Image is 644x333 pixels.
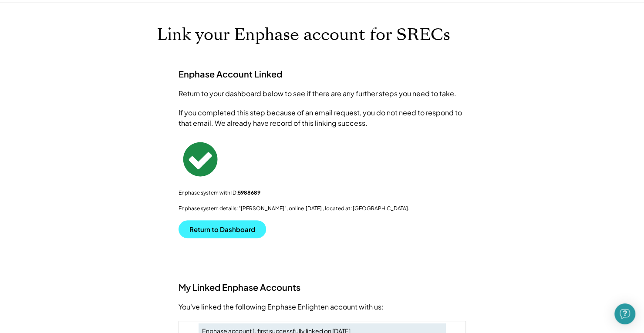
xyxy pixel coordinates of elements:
[179,302,466,312] div: You've linked the following Enphase Enlighten account with us:
[179,68,282,80] h3: Enphase Account Linked
[238,189,260,196] strong: 5988689
[157,25,488,45] h1: Link your Enphase account for SRECs
[179,88,466,99] div: Return to your dashboard below to see if there are any further steps you need to take.
[179,205,466,212] div: Enphase system details: "[PERSON_NAME]", online [DATE] , located at: [GEOGRAPHIC_DATA].
[179,282,466,293] h3: My Linked Enphase Accounts
[179,108,466,128] div: If you completed this step because of an email request, you do not need to respond to that email....
[179,189,466,196] div: Enphase system with ID:
[179,220,266,238] button: Return to Dashboard
[614,303,635,324] div: Open Intercom Messenger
